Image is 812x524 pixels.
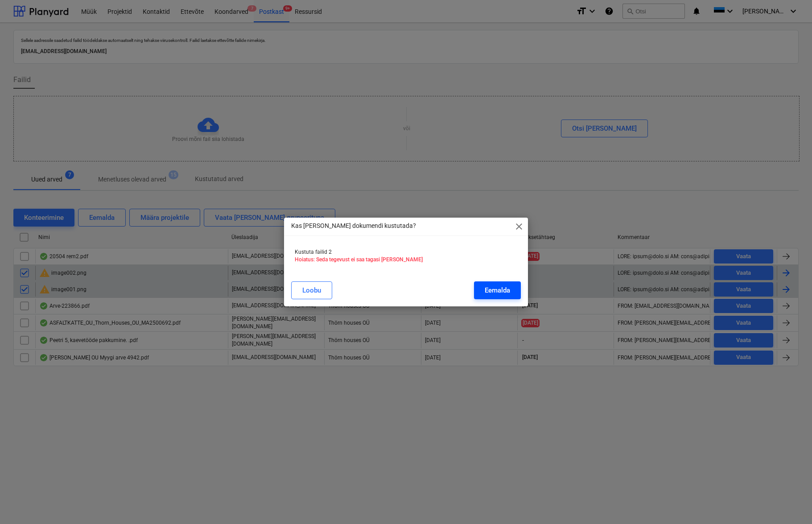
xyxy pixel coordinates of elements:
p: Kas [PERSON_NAME] dokumendi kustutada? [291,221,416,231]
span: close [514,221,524,232]
p: Hoiatus: Seda tegevust ei saa tagasi [PERSON_NAME] [295,256,517,264]
div: Eemalda [485,285,510,296]
button: Loobu [291,281,332,299]
p: Kustuta failid 2 [295,248,517,256]
button: Eemalda [474,281,521,299]
div: Loobu [302,285,321,296]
